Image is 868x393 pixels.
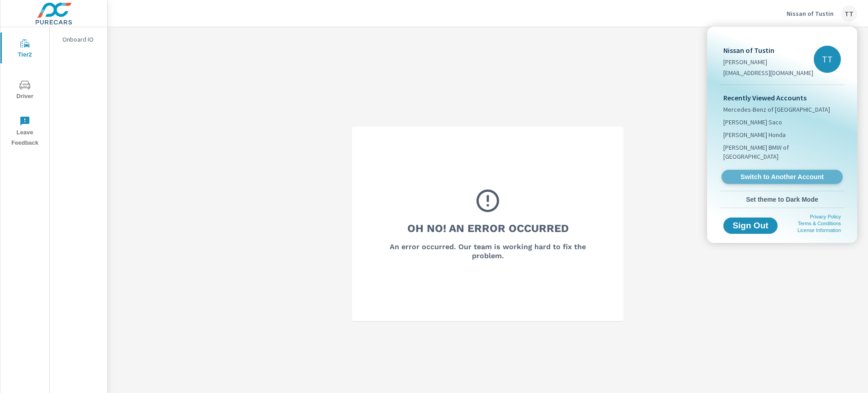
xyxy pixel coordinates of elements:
[723,105,830,114] span: Mercedes-Benz of [GEOGRAPHIC_DATA]
[814,46,841,73] div: TT
[726,173,837,181] span: Switch to Another Account
[723,143,841,161] span: [PERSON_NAME] BMW of [GEOGRAPHIC_DATA]
[722,170,843,184] a: Switch to Another Account
[723,130,786,139] span: [PERSON_NAME] Honda
[731,222,770,230] span: Sign Out
[810,214,841,219] a: Privacy Policy
[723,45,813,56] p: Nissan of Tustin
[720,191,844,208] button: Set theme to Dark Mode
[723,218,778,234] button: Sign Out
[723,118,782,127] span: [PERSON_NAME] Saco
[797,227,841,233] a: License Information
[723,68,813,77] p: [EMAIL_ADDRESS][DOMAIN_NAME]
[723,195,841,204] span: Set theme to Dark Mode
[723,57,813,66] p: [PERSON_NAME]
[723,92,841,103] p: Recently Viewed Accounts
[798,221,841,226] a: Terms & Conditions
